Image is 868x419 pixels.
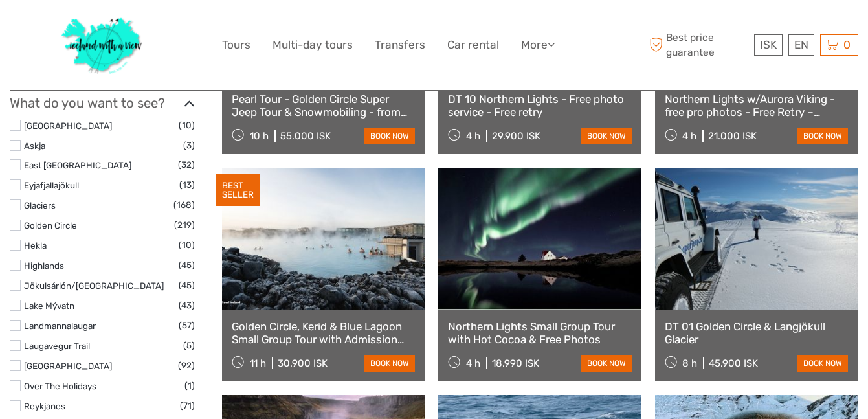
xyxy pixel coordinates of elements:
a: Golden Circle, Kerid & Blue Lagoon Small Group Tour with Admission Ticket [232,320,415,346]
span: (57) [179,318,195,333]
a: book now [364,355,415,372]
div: 30.900 ISK [278,357,328,369]
a: Tours [222,36,250,54]
span: Best price guarantee [646,30,751,59]
span: (1) [184,378,195,393]
a: Pearl Tour - Golden Circle Super Jeep Tour & Snowmobiling - from [GEOGRAPHIC_DATA] [232,93,415,119]
a: Car rental [447,36,499,54]
a: Lake Mývatn [24,300,74,311]
div: EN [788,34,814,56]
span: (43) [179,298,195,313]
a: Multi-day tours [273,36,353,54]
a: book now [797,128,848,144]
span: 10 h [250,130,269,142]
a: Glaciers [24,200,56,210]
span: 8 h [682,357,697,369]
span: 0 [841,38,852,51]
span: (10) [179,118,195,133]
a: Askja [24,141,45,151]
a: Golden Circle [24,220,77,231]
a: Highlands [24,260,64,271]
a: DT 10 Northern Lights - Free photo service - Free retry [448,93,631,119]
span: 4 h [682,130,696,142]
a: Over The Holidays [24,381,96,391]
a: book now [581,355,632,372]
span: (5) [183,338,195,353]
div: 29.900 ISK [492,130,540,142]
span: (219) [174,218,195,232]
span: (13) [179,177,195,192]
a: book now [581,128,632,144]
span: (168) [173,198,195,212]
a: Northern Lights w/Aurora Viking - free pro photos - Free Retry – minibus [665,93,848,119]
img: 1077-ca632067-b948-436b-9c7a-efe9894e108b_logo_big.jpg [55,10,150,80]
div: BEST SELLER [216,174,260,207]
span: 4 h [466,357,480,369]
a: DT 01 Golden Circle & Langjökull Glacier [665,320,848,346]
a: Northern Lights Small Group Tour with Hot Cocoa & Free Photos [448,320,631,346]
span: (32) [178,157,195,172]
div: 45.900 ISK [709,357,758,369]
span: (71) [180,398,195,413]
a: Laugavegur Trail [24,341,90,351]
a: Transfers [375,36,425,54]
span: (45) [179,278,195,293]
a: East [GEOGRAPHIC_DATA] [24,160,131,170]
a: book now [797,355,848,372]
h3: What do you want to see? [10,95,195,111]
span: 11 h [250,357,266,369]
span: (10) [179,238,195,253]
span: 4 h [466,130,480,142]
div: 55.000 ISK [280,130,331,142]
a: More [521,36,555,54]
a: Reykjanes [24,401,65,411]
a: book now [364,128,415,144]
span: (45) [179,258,195,273]
a: [GEOGRAPHIC_DATA] [24,361,112,371]
div: 18.990 ISK [492,357,539,369]
a: [GEOGRAPHIC_DATA] [24,120,112,131]
a: Hekla [24,240,47,251]
a: Jökulsárlón/[GEOGRAPHIC_DATA] [24,280,164,291]
span: (3) [183,138,195,153]
div: 21.000 ISK [708,130,757,142]
a: Eyjafjallajökull [24,180,79,190]
span: (92) [178,358,195,373]
span: ISK [760,38,777,51]
a: Landmannalaugar [24,321,96,331]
